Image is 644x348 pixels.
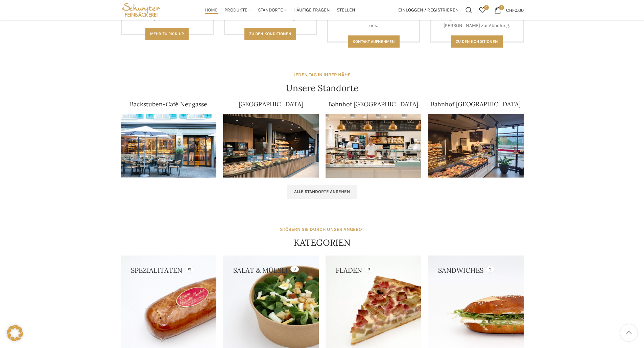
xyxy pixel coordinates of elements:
[121,7,162,12] a: Site logo
[239,100,303,108] a: [GEOGRAPHIC_DATA]
[294,189,350,194] span: Alle Standorte ansehen
[348,35,400,48] a: Kontakt aufnehmen
[353,39,395,44] span: Kontakt aufnehmen
[462,3,476,17] a: Suchen
[337,7,355,14] span: Stellen
[145,28,189,40] a: Mehr zu Pick-Up
[491,3,527,17] a: 0 CHF0.00
[456,39,498,44] span: Zu den konditionen
[224,3,251,17] a: Produkte
[150,31,184,36] span: Mehr zu Pick-Up
[398,8,459,12] span: Einloggen / Registrieren
[205,3,218,17] a: Home
[431,100,521,108] a: Bahnhof [GEOGRAPHIC_DATA]
[249,31,291,36] span: Zu den Konditionen
[476,3,489,17] a: 0
[286,82,358,94] h4: Unsere Standorte
[293,71,351,79] div: JEDEN TAG IN IHRER NÄHE
[395,3,462,17] a: Einloggen / Registrieren
[451,35,503,48] a: Zu den konditionen
[294,237,351,249] h4: KATEGORIEN
[293,7,330,14] span: Häufige Fragen
[484,5,489,10] span: 0
[258,7,283,14] span: Standorte
[476,3,489,17] div: Meine Wunschliste
[506,7,524,13] bdi: 0.00
[224,7,247,14] span: Produkte
[506,7,515,13] span: CHF
[337,3,355,17] a: Stellen
[205,7,218,14] span: Home
[293,3,330,17] a: Häufige Fragen
[620,324,637,341] a: Scroll to top button
[244,28,296,40] a: Zu den Konditionen
[280,226,364,233] div: STÖBERN SIE DURCH UNSER ANGEBOT
[287,185,357,199] a: Alle Standorte ansehen
[130,100,207,108] a: Backstuben-Café Neugasse
[499,5,504,10] span: 0
[328,100,418,108] a: Bahnhof [GEOGRAPHIC_DATA]
[165,3,395,17] div: Main navigation
[258,3,287,17] a: Standorte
